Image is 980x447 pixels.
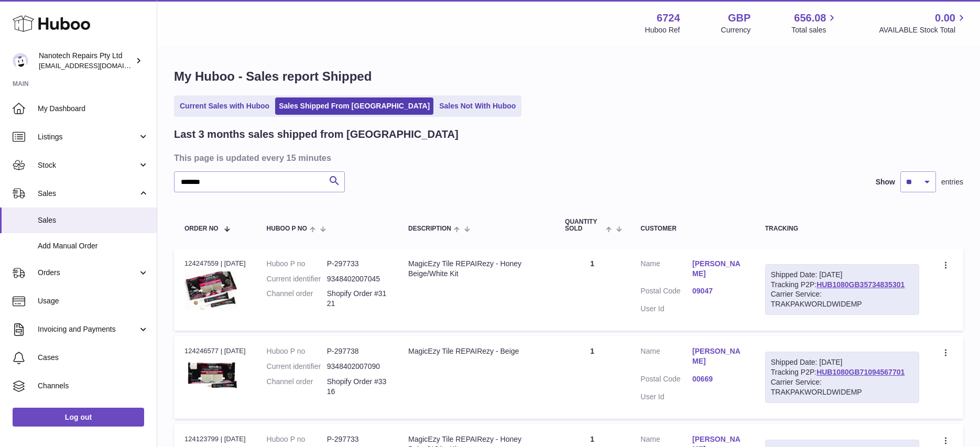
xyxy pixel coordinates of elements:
div: MagicEzy Tile REPAIRezy - Beige [408,346,544,356]
dt: Huboo P no [267,434,327,444]
span: 0.00 [935,11,955,25]
dt: Channel order [267,289,327,309]
span: Invoicing and Payments [38,324,138,334]
a: 09047 [692,286,744,296]
dt: Huboo P no [267,259,327,269]
a: Log out [13,408,144,427]
img: info@nanotechrepairs.com [13,53,28,69]
a: Sales Not With Huboo [435,97,519,115]
dt: User Id [640,392,692,402]
td: 1 [554,336,630,419]
dt: Huboo P no [267,346,327,356]
span: Orders [38,268,138,278]
h3: This page is updated every 15 minutes [174,152,961,163]
strong: GBP [728,11,750,25]
dd: P-297733 [327,259,387,269]
span: My Dashboard [38,104,149,114]
dt: Name [640,259,692,281]
span: Sales [38,215,149,225]
span: Listings [38,132,138,142]
strong: 6724 [657,11,680,25]
div: Tracking P2P: [765,264,919,315]
img: 67241737508225.png [184,271,237,310]
div: MagicEzy Tile REPAIRezy - Honey Beige/White Kit [408,259,544,279]
a: 00669 [692,374,744,384]
span: entries [941,177,963,187]
div: Shipped Date: [DATE] [771,357,913,367]
dt: Name [640,346,692,369]
dt: Channel order [267,377,327,397]
div: Huboo Ref [645,25,680,35]
span: Stock [38,160,138,170]
span: Channels [38,381,149,391]
dd: 9348402007090 [327,362,387,372]
span: Order No [184,225,219,232]
div: Tracking [765,225,919,232]
div: 124246577 | [DATE] [184,346,246,356]
a: 656.08 Total sales [791,11,838,35]
div: Carrier Service: TRAKPAKWORLDWIDEMP [771,289,913,309]
h2: Last 3 months sales shipped from [GEOGRAPHIC_DATA] [174,127,459,141]
span: AVAILABLE Stock Total [879,25,967,35]
dd: Shopify Order #3316 [327,377,387,397]
dd: P-297738 [327,346,387,356]
span: Total sales [791,25,838,35]
a: Sales Shipped From [GEOGRAPHIC_DATA] [275,97,433,115]
dt: User Id [640,304,692,314]
dd: 9348402007045 [327,274,387,284]
div: 124247559 | [DATE] [184,259,246,268]
td: 1 [554,248,630,331]
dt: Current identifier [267,362,327,372]
span: Usage [38,296,149,306]
h1: My Huboo - Sales report Shipped [174,68,963,85]
label: Show [876,177,895,187]
span: Quantity Sold [565,219,603,232]
span: Description [408,225,451,232]
a: HUB1080GB71094567701 [816,368,905,376]
div: Tracking P2P: [765,352,919,403]
div: Nanotech Repairs Pty Ltd [39,51,133,71]
a: [PERSON_NAME] [692,259,744,279]
span: 656.08 [794,11,826,25]
a: HUB1080GB35734835301 [816,280,905,289]
dt: Current identifier [267,274,327,284]
span: [EMAIL_ADDRESS][DOMAIN_NAME] [39,61,154,70]
div: Shipped Date: [DATE] [771,270,913,280]
span: Add Manual Order [38,241,149,251]
span: Huboo P no [267,225,307,232]
div: 124123799 | [DATE] [184,434,246,444]
div: Customer [640,225,744,232]
a: 0.00 AVAILABLE Stock Total [879,11,967,35]
dt: Postal Code [640,374,692,387]
dt: Postal Code [640,286,692,299]
span: Cases [38,353,149,363]
dd: Shopify Order #3121 [327,289,387,309]
div: Currency [721,25,751,35]
span: Sales [38,189,138,199]
a: Current Sales with Huboo [176,97,273,115]
dd: P-297733 [327,434,387,444]
a: [PERSON_NAME] [692,346,744,366]
img: 67241737507588.png [184,359,237,393]
div: Carrier Service: TRAKPAKWORLDWIDEMP [771,377,913,397]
